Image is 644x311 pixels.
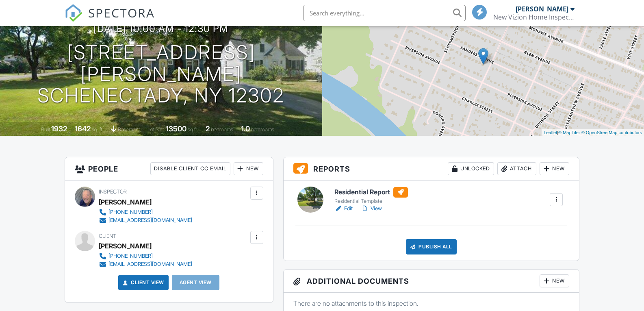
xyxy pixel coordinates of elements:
img: The Best Home Inspection Software - Spectora [65,4,82,22]
div: 1.0 [241,124,250,133]
div: 2 [206,124,210,133]
h3: People [65,157,273,181]
span: basement [118,126,140,133]
div: [PERSON_NAME] [99,240,152,252]
div: | [542,129,644,136]
span: Inspector [99,189,127,195]
a: [EMAIL_ADDRESS][DOMAIN_NAME] [99,216,192,224]
span: sq. ft. [92,126,103,133]
a: Leaflet [544,130,557,135]
div: [PHONE_NUMBER] [108,253,153,259]
span: bedrooms [211,126,233,133]
p: There are no attachments to this inspection. [293,299,570,308]
span: SPECTORA [88,4,155,21]
div: Unlocked [448,162,494,175]
a: [PHONE_NUMBER] [99,252,192,260]
span: Lot Size [147,126,165,133]
div: [PERSON_NAME] [516,5,568,13]
div: Residential Template [334,198,408,204]
div: New Vizion Home Inspections [493,13,575,21]
h6: Residential Report [334,187,408,198]
a: [PHONE_NUMBER] [99,208,192,216]
a: SPECTORA [65,11,155,28]
h1: [STREET_ADDRESS][PERSON_NAME] Schenectady, NY 12302 [13,42,309,106]
a: View [361,204,382,213]
a: Client View [121,278,164,287]
div: [EMAIL_ADDRESS][DOMAIN_NAME] [108,217,192,224]
div: New [234,162,263,175]
h3: Additional Documents [284,270,579,293]
a: [EMAIL_ADDRESS][DOMAIN_NAME] [99,260,192,268]
h3: [DATE] 10:00 am - 12:30 pm [93,23,228,34]
a: Edit [334,204,353,213]
span: Built [41,126,50,133]
a: © MapTiler [558,130,580,135]
div: 1642 [75,124,91,133]
div: [EMAIL_ADDRESS][DOMAIN_NAME] [108,261,192,268]
span: bathrooms [251,126,274,133]
div: New [540,274,569,287]
a: © OpenStreetMap contributors [581,130,642,135]
span: Client [99,233,116,239]
div: Attach [497,162,536,175]
div: Publish All [406,239,457,254]
div: [PERSON_NAME] [99,196,152,208]
div: Disable Client CC Email [150,162,230,175]
div: 13500 [166,124,186,133]
div: New [540,162,569,175]
span: sq.ft. [188,126,198,133]
h3: Reports [284,157,579,181]
a: Residential Report Residential Template [334,187,408,205]
div: 1932 [51,124,67,133]
div: [PHONE_NUMBER] [108,209,153,215]
input: Search everything... [303,5,466,21]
